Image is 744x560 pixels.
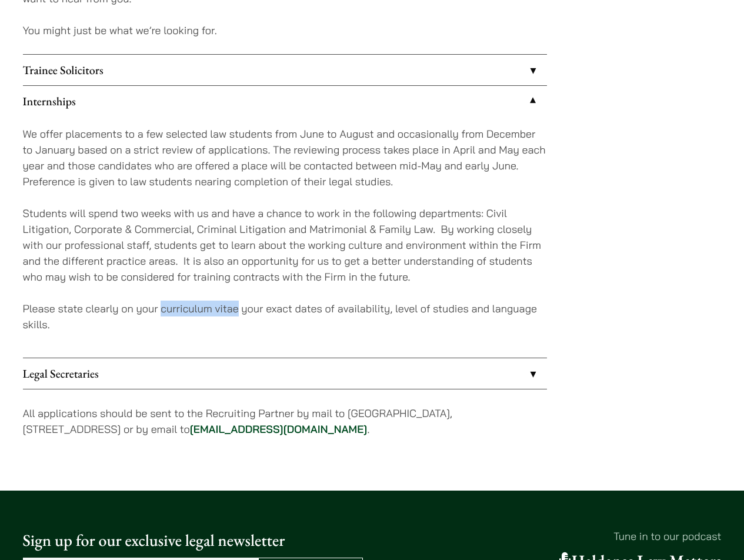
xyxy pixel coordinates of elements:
[23,86,547,116] a: Internships
[23,116,547,358] div: Internships
[23,528,363,553] p: Sign up for our exclusive legal newsletter
[23,405,547,437] p: All applications should be sent to the Recruiting Partner by mail to [GEOGRAPHIC_DATA], [STREET_A...
[23,358,547,389] a: Legal Secretaries
[382,528,722,544] p: Tune in to our podcast
[23,22,547,38] p: You might just be what we’re looking for.
[23,55,547,85] a: Trainee Solicitors
[23,205,547,285] p: Students will spend two weeks with us and have a chance to work in the following departments: Civ...
[190,422,368,436] a: [EMAIL_ADDRESS][DOMAIN_NAME]
[23,126,547,189] p: We offer placements to a few selected law students from June to August and occasionally from Dece...
[23,301,547,332] p: Please state clearly on your curriculum vitae your exact dates of availability, level of studies ...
